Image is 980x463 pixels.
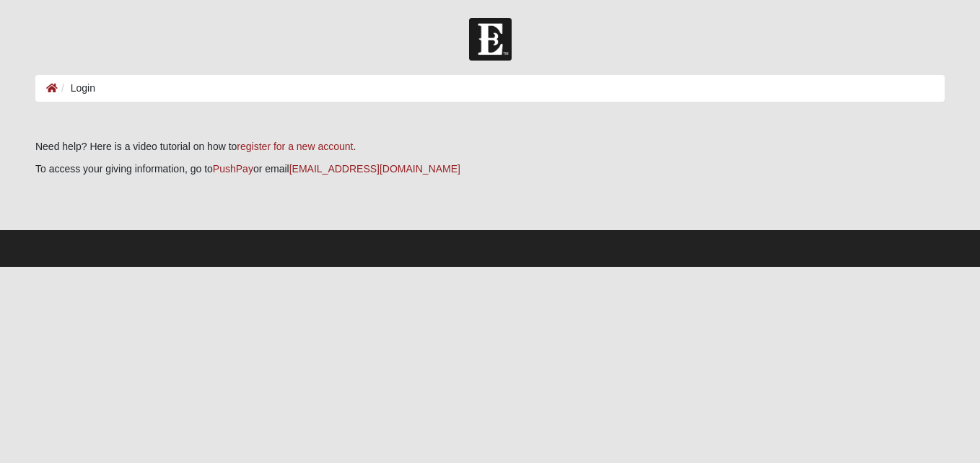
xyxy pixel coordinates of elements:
[35,139,945,154] p: Need help? Here is a video tutorial on how to .
[35,162,945,177] p: To access your giving information, go to or email
[213,163,253,175] a: PushPay
[237,141,353,152] a: register for a new account
[469,18,512,61] img: Church of Eleven22 Logo
[289,163,460,175] a: [EMAIL_ADDRESS][DOMAIN_NAME]
[58,81,95,96] li: Login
